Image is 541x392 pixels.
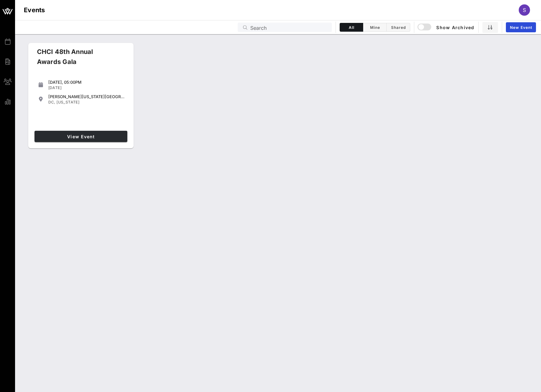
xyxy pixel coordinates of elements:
div: S [519,4,530,16]
span: All [344,25,359,30]
h1: Events [24,5,45,15]
a: New Event [506,22,536,32]
a: View Event [34,131,127,142]
span: View Event [37,134,125,139]
div: CHCI 48th Annual Awards Gala [32,47,120,72]
span: New Event [510,25,532,30]
span: DC, [48,100,56,104]
button: Show Archived [418,22,475,33]
span: Mine [367,25,383,30]
span: [US_STATE] [56,100,79,104]
button: All [340,23,363,32]
span: S [523,7,526,13]
button: Mine [363,23,387,32]
div: [PERSON_NAME][US_STATE][GEOGRAPHIC_DATA] [48,94,125,99]
div: [DATE] [48,85,125,90]
span: Show Archived [418,24,475,31]
span: Shared [390,25,406,30]
div: [DATE], 05:00PM [48,80,125,85]
button: Shared [387,23,410,32]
